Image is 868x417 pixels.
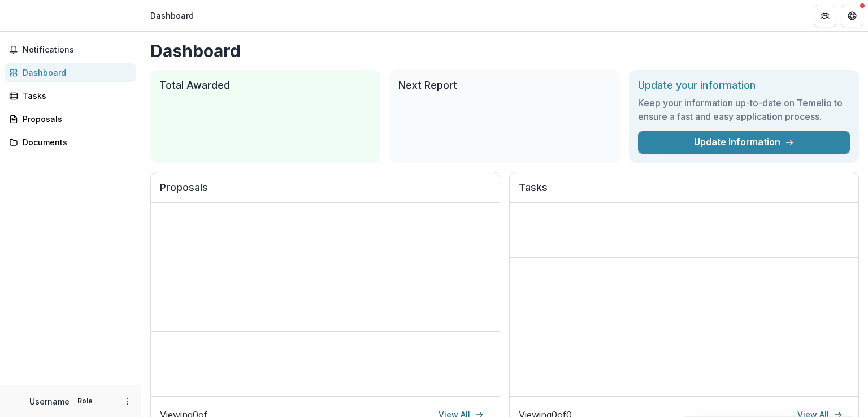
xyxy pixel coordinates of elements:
button: Notifications [5,41,136,59]
h2: Update your information [638,79,850,92]
a: Tasks [5,86,136,105]
h1: Dashboard [150,41,859,61]
div: Proposals [23,113,127,125]
a: Proposals [5,110,136,128]
p: Username [29,396,70,407]
div: Tasks [23,90,127,102]
a: Documents [5,133,136,151]
h2: Total Awarded [159,79,371,92]
div: Dashboard [150,10,194,21]
div: Documents [23,136,127,148]
button: Partners [814,5,836,27]
div: Dashboard [23,67,127,79]
button: More [120,394,134,408]
h3: Keep your information up-to-date on Temelio to ensure a fast and easy application process. [638,96,850,123]
button: Get Help [841,5,863,27]
h2: Tasks [519,181,849,203]
a: Update Information [638,131,850,154]
a: Dashboard [5,63,136,82]
h2: Next Report [398,79,610,92]
h2: Proposals [160,181,491,203]
p: Role [74,396,96,406]
span: Notifications [23,45,132,55]
nav: breadcrumb [146,7,198,24]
